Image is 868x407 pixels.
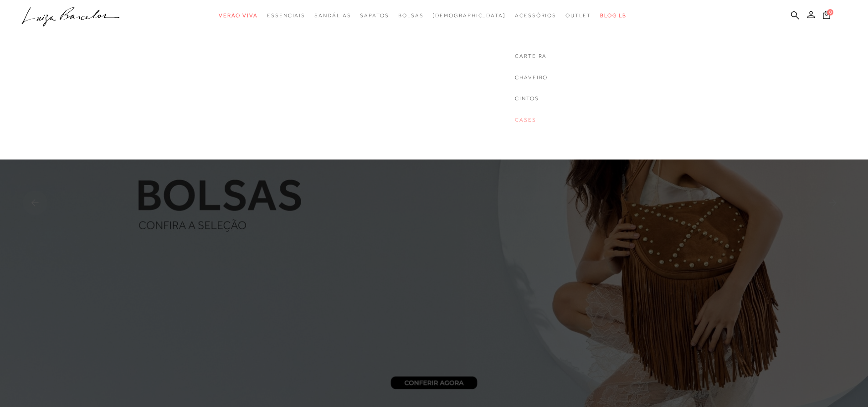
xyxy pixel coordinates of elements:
button: 0 [820,10,833,22]
span: BLOG LB [600,12,627,19]
a: categoryNavScreenReaderText [267,7,305,24]
a: BLOG LB [600,7,627,24]
a: categoryNavScreenReaderText [314,7,351,24]
span: Outlet [565,12,591,19]
a: noSubCategoriesText [515,116,548,124]
a: categoryNavScreenReaderText [360,7,389,24]
a: noSubCategoriesText [432,7,506,24]
a: categoryNavScreenReaderText [565,7,591,24]
span: Verão Viva [219,12,258,19]
a: categoryNavScreenReaderText [398,7,424,24]
span: Sapatos [360,12,389,19]
a: noSubCategoriesText [515,52,548,60]
a: categoryNavScreenReaderText [219,7,258,24]
span: Essenciais [267,12,305,19]
span: 0 [827,9,833,15]
span: [DEMOGRAPHIC_DATA] [432,12,506,19]
a: categoryNavScreenReaderText [515,7,556,24]
a: noSubCategoriesText [515,95,548,103]
span: Acessórios [515,12,556,19]
span: Sandálias [314,12,351,19]
span: Bolsas [398,12,424,19]
a: noSubCategoriesText [515,74,548,82]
